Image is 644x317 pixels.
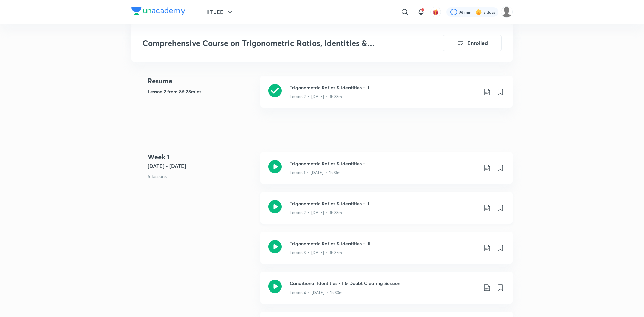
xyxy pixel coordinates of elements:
[290,94,342,100] p: Lesson 2 • [DATE] • 1h 33m
[260,272,513,312] a: Conditional Identities - I & Doubt Clearing SessionLesson 4 • [DATE] • 1h 30m
[260,152,513,192] a: Trigonometric Ratios & Identities - ILesson 1 • [DATE] • 1h 31m
[430,7,441,17] button: avatar
[290,200,478,207] h3: Trigonometric Ratios & Identities - II
[260,76,513,116] a: Trigonometric Ratios & Identities - IILesson 2 • [DATE] • 1h 33m
[290,84,478,91] h3: Trigonometric Ratios & Identities - II
[290,170,341,176] p: Lesson 1 • [DATE] • 1h 31m
[142,38,405,48] h3: Comprehensive Course on Trigonometric Ratios, Identities & Equations
[148,76,255,86] h4: Resume
[148,162,255,170] h5: [DATE] - [DATE]
[290,160,478,167] h3: Trigonometric Ratios & Identities - I
[443,35,502,51] button: Enrolled
[202,5,238,19] button: IIT JEE
[260,232,513,272] a: Trigonometric Ratios & Identities - IIILesson 3 • [DATE] • 1h 37m
[131,7,185,17] a: Company Logo
[290,250,342,256] p: Lesson 3 • [DATE] • 1h 37m
[290,240,478,247] h3: Trigonometric Ratios & Identities - III
[290,210,342,216] p: Lesson 2 • [DATE] • 1h 33m
[131,7,185,15] img: Company Logo
[148,152,255,162] h4: Week 1
[475,9,482,15] img: streak
[501,6,513,18] img: Aayush Kumar Jha
[148,173,255,180] p: 5 lessons
[290,280,478,287] h3: Conditional Identities - I & Doubt Clearing Session
[148,88,255,95] h5: Lesson 2 from 86:28mins
[260,192,513,232] a: Trigonometric Ratios & Identities - IILesson 2 • [DATE] • 1h 33m
[433,9,439,15] img: avatar
[290,289,343,296] p: Lesson 4 • [DATE] • 1h 30m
